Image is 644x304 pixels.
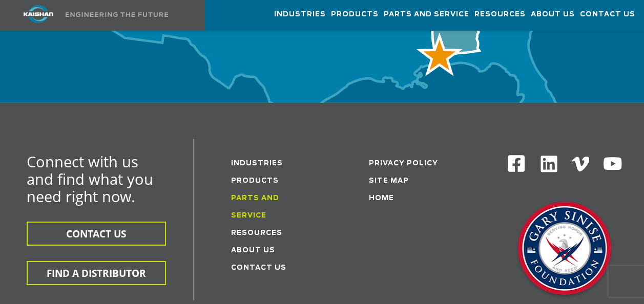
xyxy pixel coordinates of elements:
[572,157,589,171] img: Vimeo
[474,1,526,28] a: Resources
[369,178,409,184] a: Site Map
[331,9,379,20] span: Products
[231,230,282,236] a: Resources
[384,9,469,20] span: Parts and Service
[231,160,283,167] a: Industries
[369,195,394,202] a: Home
[274,1,326,28] a: Industries
[231,195,279,219] a: Parts and service
[384,1,469,28] a: Parts and Service
[580,9,635,20] span: Contact Us
[580,1,635,28] a: Contact Us
[27,222,166,246] button: CONTACT US
[531,1,575,28] a: About Us
[369,160,438,167] a: Privacy Policy
[531,9,575,20] span: About Us
[274,9,326,20] span: Industries
[603,154,622,174] img: Youtube
[539,154,559,174] img: Linkedin
[231,178,279,184] a: Products
[66,12,168,17] img: Engineering the future
[27,151,153,206] span: Connect with us and find what you need right now.
[27,261,166,285] button: FIND A DISTRIBUTOR
[474,9,526,20] span: Resources
[231,265,286,271] a: Contact Us
[507,154,526,173] img: Facebook
[331,1,379,28] a: Products
[231,247,275,254] a: About Us
[513,199,616,301] img: Gary Sinise Foundation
